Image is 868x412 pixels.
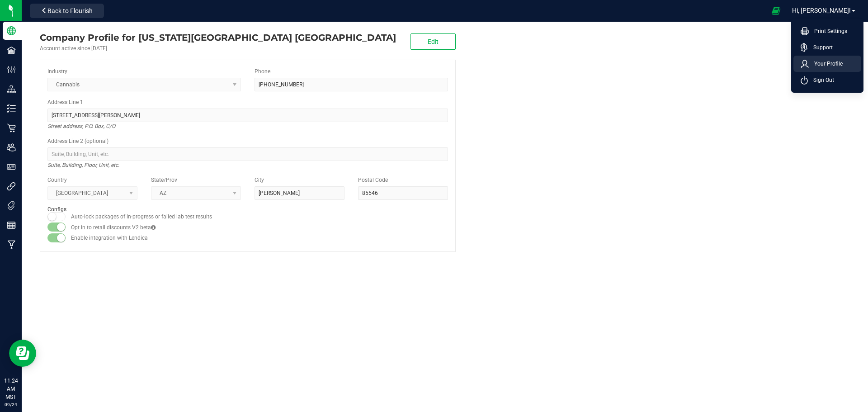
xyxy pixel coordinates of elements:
span: Your Profile [809,59,843,68]
span: Sign Out [808,76,834,85]
span: Hi, [PERSON_NAME]! [792,7,851,14]
input: Postal Code [358,186,448,200]
label: State/Prov [151,176,177,184]
i: Suite, Building, Floor, Unit, etc. [47,160,119,170]
label: Postal Code [358,176,388,184]
label: Phone [255,67,270,76]
input: Suite, Building, Unit, etc. [47,147,448,161]
a: Support [801,43,858,52]
input: City [255,186,344,200]
p: 11:24 AM MST [4,377,18,401]
i: Street address, P.O. Box, C/O [47,121,115,132]
label: Country [47,176,67,184]
label: Industry [47,67,67,76]
button: Back to Flourish [30,4,104,18]
span: Print Settings [809,27,847,36]
label: Address Line 2 (optional) [47,137,108,145]
div: Arizona Wellness Center Safford [40,31,396,44]
span: Open Ecommerce Menu [766,2,786,19]
label: Enable integration with Lendica [71,234,148,242]
inline-svg: Facilities [7,46,16,55]
input: Address [47,109,448,122]
inline-svg: User Roles [7,162,16,171]
span: Back to Flourish [47,7,93,14]
inline-svg: Inventory [7,104,16,113]
input: (123) 456-7890 [255,78,448,91]
iframe: Resource center [9,340,36,367]
label: Auto-lock packages of in-progress or failed lab test results [71,213,212,221]
div: Account active since [DATE] [40,44,396,52]
label: City [255,176,264,184]
button: Edit [410,33,456,50]
inline-svg: Distribution [7,85,16,94]
span: Edit [428,38,439,45]
inline-svg: Integrations [7,182,16,191]
inline-svg: Manufacturing [7,240,16,249]
label: Opt in to retail discounts V2 beta [71,223,156,232]
span: Support [808,43,833,52]
inline-svg: Reports [7,221,16,230]
inline-svg: Users [7,143,16,152]
inline-svg: Tags [7,201,16,210]
h2: Configs [47,207,448,213]
inline-svg: Retail [7,123,16,133]
li: Sign Out [793,72,861,88]
label: Address Line 1 [47,98,83,106]
p: 09/24 [4,401,18,408]
inline-svg: Company [7,26,16,35]
inline-svg: Configuration [7,65,16,74]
